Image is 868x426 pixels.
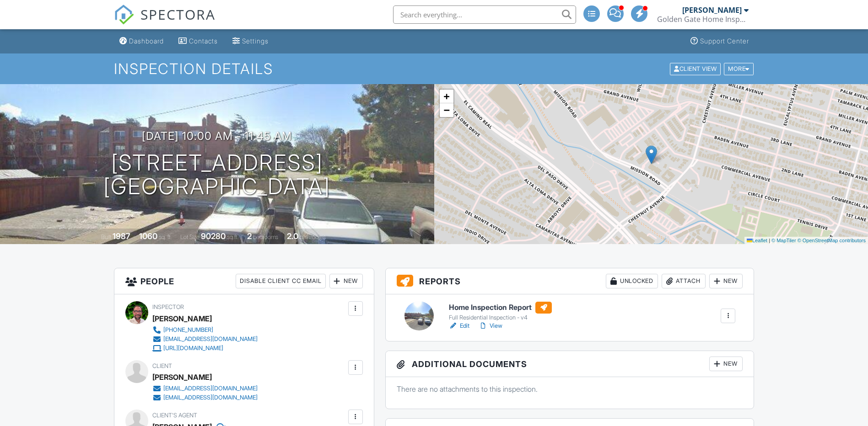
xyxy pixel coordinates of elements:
a: Settings [229,33,272,50]
span: | [769,238,770,243]
div: Contacts [189,37,218,45]
a: View [479,321,502,330]
a: [EMAIL_ADDRESS][DOMAIN_NAME] [152,393,258,402]
a: Support Center [687,33,753,50]
div: Dashboard [129,37,164,45]
div: [EMAIL_ADDRESS][DOMAIN_NAME] [163,335,258,343]
div: More [724,63,754,75]
div: New [709,274,743,288]
div: Settings [242,37,269,45]
a: [EMAIL_ADDRESS][DOMAIN_NAME] [152,384,258,393]
h6: Home Inspection Report [449,302,552,314]
span: Client [152,362,172,369]
a: © MapTiler [771,238,796,243]
h1: [STREET_ADDRESS] [GEOGRAPHIC_DATA] [103,151,330,199]
h3: Reports [386,268,754,294]
a: Dashboard [116,33,167,50]
a: © OpenStreetMap contributors [798,238,866,243]
a: Home Inspection Report Full Residential Inspection - v4 [449,302,552,322]
span: Client's Agent [152,412,197,419]
span: bathrooms [300,234,326,240]
span: Inspector [152,304,184,310]
div: [EMAIL_ADDRESS][DOMAIN_NAME] [163,385,258,392]
div: Disable Client CC Email [236,274,326,288]
span: Lot Size [180,234,199,240]
div: Full Residential Inspection - v4 [449,314,552,321]
a: Client View [669,65,723,72]
span: Built [101,234,111,240]
div: [EMAIL_ADDRESS][DOMAIN_NAME] [163,394,258,401]
div: Attach [662,274,706,288]
a: Zoom out [440,103,453,117]
p: There are no attachments to this inspection. [397,384,743,394]
span: sq.ft. [227,234,238,240]
span: − [443,104,449,116]
h3: People [114,268,374,294]
div: 2 [247,231,252,241]
img: Marker [646,145,657,164]
div: New [329,274,363,288]
div: Unlocked [606,274,658,288]
div: 1987 [113,231,130,241]
div: 1060 [139,231,157,241]
a: Leaflet [747,238,767,243]
span: bedrooms [253,234,278,240]
h3: Additional Documents [386,351,754,377]
div: [PERSON_NAME] [152,312,212,325]
div: [PERSON_NAME] [682,5,742,15]
div: New [709,357,743,371]
div: Support Center [700,37,749,45]
div: 90280 [201,231,226,241]
span: + [443,91,449,102]
div: Client View [670,63,721,75]
a: Zoom in [440,90,453,103]
a: [URL][DOMAIN_NAME] [152,344,258,353]
div: [PHONE_NUMBER] [163,326,213,334]
div: 2.0 [287,231,298,241]
a: SPECTORA [114,12,216,32]
a: Edit [449,321,469,330]
img: The Best Home Inspection Software - Spectora [114,5,134,25]
a: [PHONE_NUMBER] [152,325,258,335]
a: [EMAIL_ADDRESS][DOMAIN_NAME] [152,335,258,344]
span: sq. ft. [159,234,172,240]
h3: [DATE] 10:00 am - 11:45 am [142,130,292,142]
span: SPECTORA [140,5,216,24]
div: [URL][DOMAIN_NAME] [163,345,223,352]
a: Contacts [175,33,221,50]
h1: Inspection Details [114,61,755,77]
input: Search everything... [393,5,576,24]
div: [PERSON_NAME] [152,370,212,384]
div: Golden Gate Home Inspections [657,15,749,24]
